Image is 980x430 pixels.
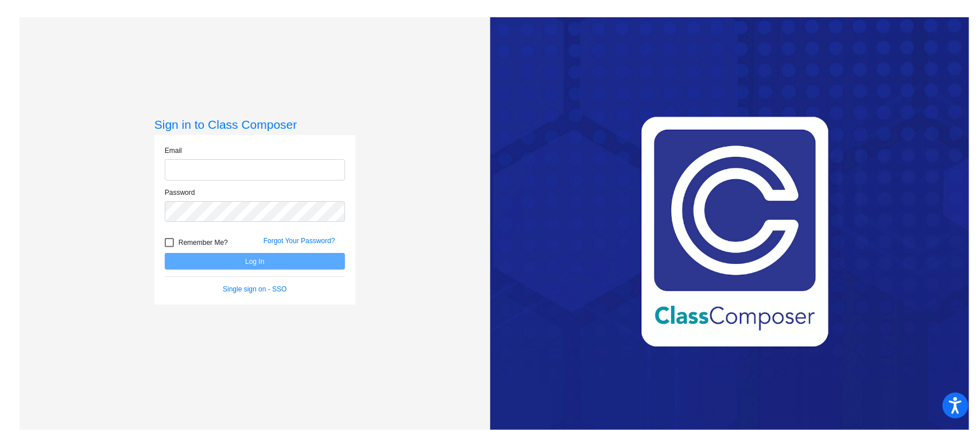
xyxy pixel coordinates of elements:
[179,236,228,249] span: Remember Me?
[165,253,345,270] button: Log In
[154,117,355,132] h3: Sign in to Class Composer
[223,285,286,293] a: Single sign on - SSO
[264,237,335,245] a: Forgot Your Password?
[165,145,182,156] label: Email
[165,187,195,198] label: Password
